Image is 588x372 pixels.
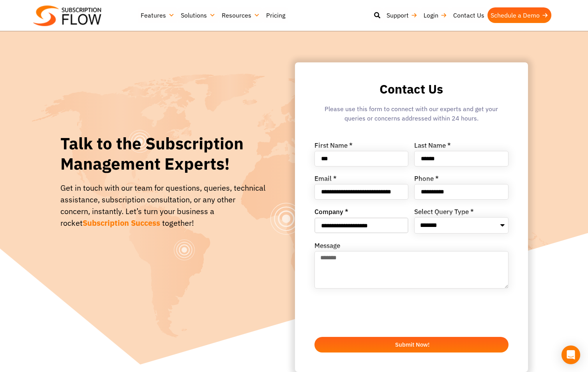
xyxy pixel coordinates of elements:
[178,7,219,23] a: Solutions
[83,218,160,228] span: Subscription Success
[314,337,509,353] button: Submit Now!
[60,133,266,174] h1: Talk to the Subscription Management Experts!
[314,104,509,127] div: Please use this form to connect with our experts and get your queries or concerns addressed withi...
[414,175,439,184] label: Phone *
[138,7,178,23] a: Features
[314,243,340,251] label: Message
[420,7,450,23] a: Login
[219,7,263,23] a: Resources
[314,142,353,151] label: First Name *
[263,7,288,23] a: Pricing
[314,175,337,184] label: Email *
[487,7,551,23] a: Schedule a Demo
[414,209,474,217] label: Select Query Type *
[562,345,580,364] div: Open Intercom Messenger
[60,182,266,229] div: Get in touch with our team for questions, queries, technical assistance, subscription consultatio...
[450,7,487,23] a: Contact Us
[395,342,429,347] span: Submit Now!
[383,7,420,23] a: Support
[314,82,509,96] h2: Contact Us
[414,142,451,151] label: Last Name *
[314,298,433,328] iframe: reCAPTCHA
[314,209,348,217] label: Company *
[33,5,101,26] img: Subscriptionflow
